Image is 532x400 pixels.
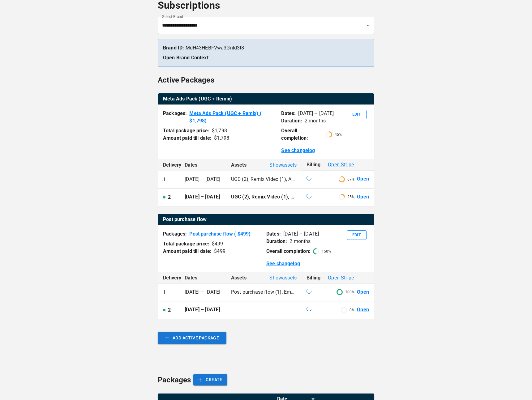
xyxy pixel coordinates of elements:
button: CREATE [193,374,227,385]
p: 67 % [347,177,354,182]
p: UGC (2), Remix Video (1), Ad campaign optimisation (2), Image Ad (1) [231,194,297,201]
th: Billing [302,272,374,284]
th: Delivery [158,159,180,171]
th: Post purchase flow [158,214,374,225]
p: [DATE] – [DATE] [283,230,319,238]
strong: Brand ID: [163,45,184,51]
button: Edit [347,110,367,119]
p: [DATE] – [DATE] [298,110,334,117]
p: 1 [163,289,166,296]
div: Assets [231,274,297,282]
a: Meta Ads Pack (UGC + Remix) ( $1,798) [189,110,276,125]
p: Dates: [281,110,296,117]
p: Dates: [266,230,281,238]
div: $ 1,798 [214,134,229,142]
label: Select Brand [162,14,183,19]
p: Total package price: [163,127,209,134]
table: active packages table [158,93,374,105]
p: UGC (2), Remix Video (1), Ad campaign optimisation (2), Image Ad (1) [231,176,297,183]
p: 25 % [347,194,354,200]
span: Open Stripe [328,274,354,282]
a: Open [357,289,369,296]
th: Meta Ads Pack (UGC + Remix) [158,93,374,105]
p: 1 [163,176,166,183]
p: Post purchase flow (1), Email setup (4) [231,289,297,296]
p: Packages: [163,230,187,238]
div: $ 499 [214,248,225,255]
td: [DATE] – [DATE] [180,284,226,301]
p: 150 % [322,249,331,254]
td: [DATE] – [DATE] [180,171,226,188]
p: 45 % [335,132,342,137]
p: Total package price: [163,240,209,248]
button: ADD ACTIVE PACKAGE [158,332,226,344]
div: $ 499 [212,240,223,248]
p: Overall completion: [266,248,311,255]
h6: Active Packages [158,74,214,86]
p: Amount paid till date: [163,134,212,142]
a: Open [357,176,369,183]
span: Show assets [269,274,297,282]
th: Dates [180,272,226,284]
a: See changelog [266,260,300,267]
p: 2 months [290,238,311,245]
p: MdH43HEBFVwa3Gnld3t8 [163,44,369,52]
p: 2 months [305,117,326,125]
table: active packages table [158,214,374,225]
p: Packages: [163,110,187,125]
p: 2 [168,194,171,201]
span: Show assets [269,161,297,169]
p: Duration: [281,117,302,125]
a: Post purchase flow ( $499) [189,230,251,238]
button: Edit [347,230,367,240]
p: Overall completion: [281,127,323,142]
a: Open [357,306,369,313]
p: 0 % [350,307,354,313]
th: Delivery [158,272,180,284]
h6: Packages [158,374,191,386]
a: Open [357,194,369,201]
a: See changelog [281,147,315,154]
p: Amount paid till date: [163,248,212,255]
td: [DATE] – [DATE] [180,188,226,206]
th: Billing [302,159,374,171]
p: Duration: [266,238,287,245]
td: [DATE] – [DATE] [180,301,226,319]
div: Assets [231,161,297,169]
button: Open [363,21,372,30]
p: 300 % [345,289,354,295]
span: Open Stripe [328,161,354,168]
th: Dates [180,159,226,171]
p: 2 [168,306,171,314]
div: $ 1,798 [212,127,227,134]
a: Open Brand Context [163,55,208,61]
